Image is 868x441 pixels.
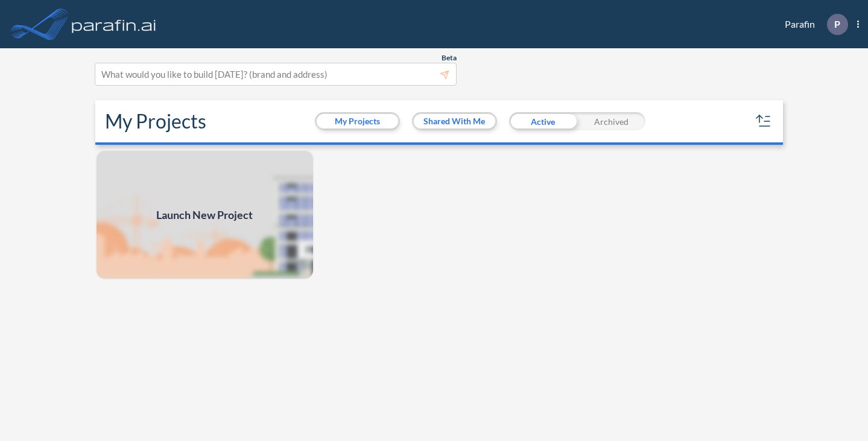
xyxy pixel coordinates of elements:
[95,150,315,280] img: add
[754,112,773,131] button: sort
[442,53,457,63] span: Beta
[577,112,645,130] div: Archived
[767,14,859,35] div: Parafin
[69,12,159,36] img: logo
[156,207,253,223] span: Launch New Project
[105,110,206,133] h2: My Projects
[95,150,315,280] a: Launch New Project
[509,112,577,130] div: Active
[414,114,495,128] button: Shared With Me
[317,114,398,128] button: My Projects
[834,19,840,30] p: P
